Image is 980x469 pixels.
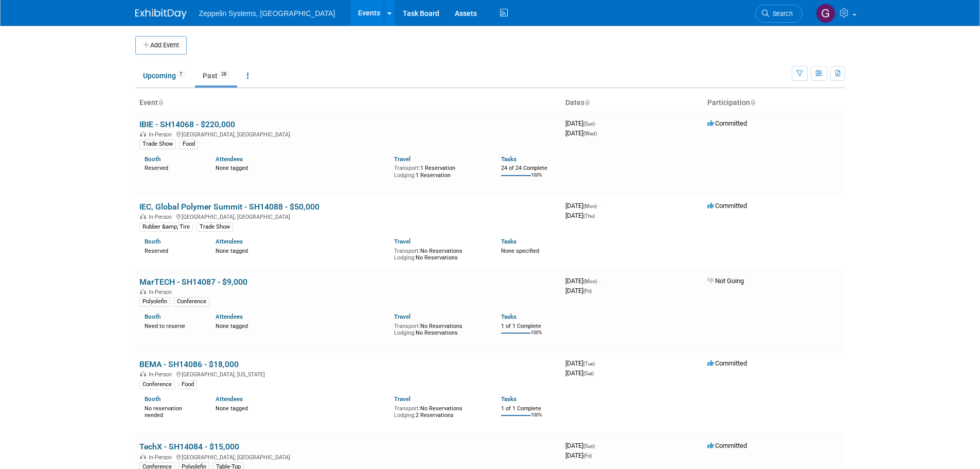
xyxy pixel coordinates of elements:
a: Upcoming7 [135,66,193,85]
div: None tagged [216,246,386,255]
div: Reserved [145,246,201,255]
span: [DATE] [565,359,598,367]
div: Rubber &amp; Tire [139,222,193,232]
span: None specified [501,248,539,254]
a: Sort by Participation Type [750,98,755,107]
th: Dates [561,94,703,112]
a: Travel [394,313,411,320]
td: 100% [531,412,542,426]
span: Lodging: [394,329,416,336]
a: IEC, Global Polymer Summit - SH14088 - $50,000 [139,202,319,212]
div: No reservation needed [145,403,201,419]
div: Polyolefin [139,297,170,306]
a: Sort by Event Name [158,98,163,107]
span: Transport: [394,405,420,412]
a: Booth [145,313,161,320]
a: IBIE - SH14068 - $220,000 [139,119,235,129]
span: Committed [707,442,747,449]
a: Booth [145,155,161,163]
div: [GEOGRAPHIC_DATA], [GEOGRAPHIC_DATA] [139,130,557,138]
span: In-Person [149,454,175,461]
span: In-Person [149,371,175,378]
a: BEMA - SH14086 - $18,000 [139,359,239,369]
span: (Thu) [583,213,595,219]
span: [DATE] [565,129,597,137]
span: [DATE] [565,442,598,449]
span: [DATE] [565,451,592,459]
div: None tagged [216,403,386,412]
a: Tasks [501,395,516,403]
span: (Mon) [583,279,597,284]
span: (Sat) [583,371,594,376]
span: [DATE] [565,119,598,127]
span: [DATE] [565,277,600,285]
td: 100% [531,330,542,344]
img: ExhibitDay [135,9,187,19]
span: Zeppelin Systems, [GEOGRAPHIC_DATA] [199,9,335,18]
div: [GEOGRAPHIC_DATA], [GEOGRAPHIC_DATA] [139,453,557,461]
button: Add Event [135,36,187,55]
span: (Wed) [583,131,597,136]
img: In-Person Event [140,214,146,219]
span: (Fri) [583,288,592,294]
span: Committed [707,119,747,127]
div: [GEOGRAPHIC_DATA], [GEOGRAPHIC_DATA] [139,212,557,220]
span: In-Person [149,289,175,296]
span: 7 [176,71,185,78]
div: 1 of 1 Complete [501,323,557,330]
a: TechX - SH14084 - $15,000 [139,442,239,451]
div: Food [179,380,197,389]
div: 1 Reservation 1 Reservation [394,163,486,179]
span: (Tue) [583,361,595,367]
span: Not Going [707,277,744,285]
span: - [598,202,600,210]
div: No Reservations No Reservations [394,246,486,262]
span: (Sun) [583,121,595,127]
div: 1 of 1 Complete [501,405,557,412]
span: Transport: [394,323,420,329]
span: - [598,277,600,285]
span: - [596,119,598,127]
span: Lodging: [394,412,416,419]
span: Transport: [394,248,420,254]
span: [DATE] [565,369,594,377]
a: Booth [145,395,161,403]
span: In-Person [149,214,175,220]
div: Trade Show [197,222,233,232]
a: Tasks [501,155,516,163]
a: Booth [145,238,161,245]
span: - [596,442,598,449]
span: [DATE] [565,202,600,210]
span: - [596,359,598,367]
span: Lodging: [394,172,416,179]
span: Lodging: [394,254,416,261]
span: (Fri) [583,453,592,459]
div: 24 of 24 Complete [501,165,557,172]
span: Search [769,10,793,18]
a: Tasks [501,238,516,245]
div: Trade Show [139,140,176,149]
a: Sort by Start Date [584,98,590,107]
td: 100% [531,172,542,186]
img: In-Person Event [140,131,146,136]
th: Participation [703,94,845,112]
div: Reserved [145,163,201,172]
span: Committed [707,202,747,210]
div: Food [180,140,198,149]
a: Search [755,5,803,23]
a: Travel [394,155,411,163]
a: Past28 [195,66,237,85]
div: Need to reserve [145,321,201,330]
div: None tagged [216,163,386,172]
span: Transport: [394,165,420,171]
a: Attendees [216,313,243,320]
a: Attendees [216,395,243,403]
div: [GEOGRAPHIC_DATA], [US_STATE] [139,370,557,378]
a: MarTECH - SH14087 - $9,000 [139,277,247,287]
img: In-Person Event [140,454,146,459]
div: No Reservations 2 Reservations [394,403,486,419]
a: Travel [394,395,411,403]
a: Attendees [216,238,243,245]
a: Travel [394,238,411,245]
div: No Reservations No Reservations [394,321,486,337]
